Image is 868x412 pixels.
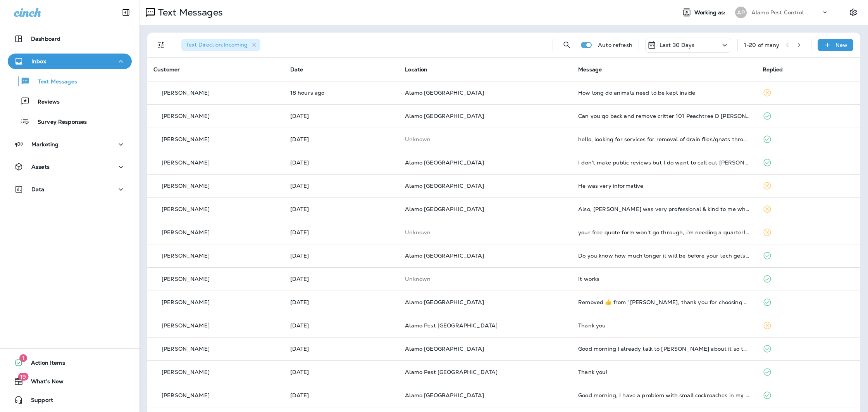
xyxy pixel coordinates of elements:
[31,164,50,170] p: Assets
[578,369,750,375] div: Thank you!
[115,5,137,20] button: Collapse Sidebar
[162,346,210,352] p: [PERSON_NAME]
[290,369,393,375] p: Aug 7, 2025 11:02 AM
[31,36,60,42] p: Dashboard
[8,182,132,197] button: Data
[405,252,484,259] span: Alamo [GEOGRAPHIC_DATA]
[153,37,169,53] button: Filters
[405,113,484,119] span: Alamo [GEOGRAPHIC_DATA]
[186,41,248,48] span: Text Direction : Incoming
[578,253,750,259] div: Do you know how much longer it will be before your tech gets here?
[598,42,632,48] p: Auto refresh
[744,42,780,48] div: 1 - 20 of many
[290,90,393,96] p: Aug 21, 2025 02:49 PM
[846,5,860,19] button: Settings
[31,186,45,192] p: Data
[8,31,132,47] button: Dashboard
[578,322,750,329] div: Thank you
[290,183,393,189] p: Aug 14, 2025 11:43 AM
[19,354,27,362] span: 1
[23,397,53,406] span: Support
[31,58,46,64] p: Inbox
[181,39,260,51] div: Text Direction:Incoming
[8,137,132,152] button: Marketing
[751,9,804,16] p: Alamo Pest Control
[162,229,210,235] p: [PERSON_NAME]
[162,369,210,375] p: [PERSON_NAME]
[405,299,484,306] span: Alamo [GEOGRAPHIC_DATA]
[405,182,484,189] span: Alamo [GEOGRAPHIC_DATA]
[559,37,575,53] button: Search Messages
[290,66,303,73] span: Date
[162,322,210,329] p: [PERSON_NAME]
[578,159,750,166] div: I don't make public reviews but I do want to call out Daniel's professional performance. He did a...
[23,378,64,388] span: What's New
[155,7,223,18] p: Text Messages
[8,392,132,408] button: Support
[30,99,60,106] p: Reviews
[578,136,750,142] div: hello, looking for services for removal of drain flies/gnats throughout the house
[162,253,210,259] p: [PERSON_NAME]
[578,66,602,73] span: Message
[8,355,132,370] button: 1Action Items
[290,392,393,398] p: Aug 7, 2025 09:15 AM
[162,392,210,398] p: [PERSON_NAME]
[405,322,498,329] span: Alamo Pest [GEOGRAPHIC_DATA]
[290,113,393,119] p: Aug 20, 2025 08:27 PM
[405,206,484,213] span: Alamo [GEOGRAPHIC_DATA]
[290,299,393,305] p: Aug 11, 2025 10:46 AM
[405,136,566,142] p: This customer does not have a last location and the phone number they messaged is not assigned to...
[30,119,87,126] p: Survey Responses
[162,276,210,282] p: [PERSON_NAME]
[835,42,847,48] p: New
[578,276,750,282] div: It works
[578,229,750,235] div: your free quote form won't go through, i'm needing a quarterly control for regular bugs
[290,346,393,352] p: Aug 8, 2025 10:23 AM
[694,9,727,16] span: Working as:
[153,66,180,73] span: Customer
[290,253,393,259] p: Aug 12, 2025 01:56 PM
[162,159,210,166] p: [PERSON_NAME]
[162,90,210,96] p: [PERSON_NAME]
[8,54,132,69] button: Inbox
[290,159,393,166] p: Aug 16, 2025 05:46 PM
[162,299,210,305] p: [PERSON_NAME]
[405,345,484,352] span: Alamo [GEOGRAPHIC_DATA]
[578,299,750,305] div: Removed ‌👍‌ from “ Steve, thank you for choosing Alamo Termite & Pest Control! We're excited to s...
[405,276,566,282] p: This customer does not have a last location and the phone number they messaged is not assigned to...
[8,159,132,175] button: Assets
[660,42,695,48] p: Last 30 Days
[290,229,393,235] p: Aug 12, 2025 04:17 PM
[290,206,393,212] p: Aug 12, 2025 06:55 PM
[162,113,210,119] p: [PERSON_NAME]
[18,373,28,381] span: 19
[290,276,393,282] p: Aug 12, 2025 10:18 AM
[30,78,77,86] p: Text Messages
[735,7,747,18] div: AP
[31,141,59,147] p: Marketing
[578,90,750,96] div: How long do animals need to be kept inside
[8,113,132,130] button: Survey Responses
[578,113,750,119] div: Can you go back and remove critter 101 Peachtree D Tenant reported he still hears it
[763,66,783,73] span: Replied
[405,229,566,235] p: This customer does not have a last location and the phone number they messaged is not assigned to...
[578,392,750,398] div: Good morning, I have a problem with small cockroaches in my house. I'd like to know how you deal ...
[405,159,484,166] span: Alamo [GEOGRAPHIC_DATA]
[290,322,393,329] p: Aug 8, 2025 12:06 PM
[8,93,132,109] button: Reviews
[405,89,484,96] span: Alamo [GEOGRAPHIC_DATA]
[578,206,750,212] div: Also, Alex was very professional & kind to me when I couldn't easily find my notes regarding the ...
[405,392,484,399] span: Alamo [GEOGRAPHIC_DATA]
[162,183,210,189] p: [PERSON_NAME]
[23,360,65,369] span: Action Items
[8,374,132,389] button: 19What's New
[162,136,210,142] p: [PERSON_NAME]
[8,73,132,89] button: Text Messages
[578,183,750,189] div: He was very informative
[578,346,750,352] div: Good morning I already talk to kara about it so thank you
[405,369,498,376] span: Alamo Pest [GEOGRAPHIC_DATA]
[290,136,393,142] p: Aug 18, 2025 07:43 PM
[405,66,427,73] span: Location
[162,206,210,212] p: [PERSON_NAME]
